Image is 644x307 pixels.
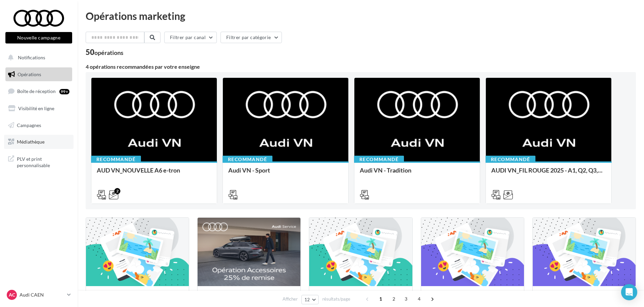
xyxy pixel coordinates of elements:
a: Opérations [4,67,74,82]
span: 12 [304,297,310,302]
span: 1 [375,294,386,304]
div: Audi VN - Sport [228,167,343,180]
span: Boîte de réception [17,88,56,94]
div: 50 [86,49,123,56]
div: Opérations marketing [86,11,636,21]
div: Open Intercom Messenger [621,284,637,300]
p: Audi CAEN [20,291,64,298]
div: Audi VN - Tradition [360,167,474,180]
a: Médiathèque [4,135,74,149]
span: Campagnes [17,122,41,128]
a: Visibilité en ligne [4,101,74,116]
a: Boîte de réception99+ [4,84,74,98]
span: résultats/page [322,296,350,302]
span: Afficher [283,296,298,302]
div: Recommandé [354,156,404,163]
div: Recommandé [486,156,535,163]
span: 2 [388,294,399,304]
span: Opérations [18,71,41,77]
button: Filtrer par catégorie [221,32,282,43]
a: PLV et print personnalisable [4,152,74,172]
button: 12 [301,295,319,304]
span: PLV et print personnalisable [17,154,69,169]
button: Notifications [4,51,71,65]
span: 3 [401,294,411,304]
span: AC [9,291,15,298]
a: AC Audi CAEN [5,288,72,301]
div: AUDI VN_FIL ROUGE 2025 - A1, Q2, Q3, Q5 et Q4 e-tron [491,167,606,180]
div: Recommandé [91,156,141,163]
span: 4 [414,294,425,304]
div: 99+ [59,89,69,94]
div: Recommandé [223,156,272,163]
div: 4 opérations recommandées par votre enseigne [86,64,636,69]
button: Nouvelle campagne [5,32,72,43]
button: Filtrer par canal [164,32,217,43]
div: 2 [114,188,120,194]
span: Notifications [18,55,45,60]
span: Visibilité en ligne [18,105,54,111]
span: Médiathèque [17,139,45,145]
div: AUD VN_NOUVELLE A6 e-tron [97,167,211,180]
div: opérations [94,50,123,56]
a: Campagnes [4,118,74,132]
